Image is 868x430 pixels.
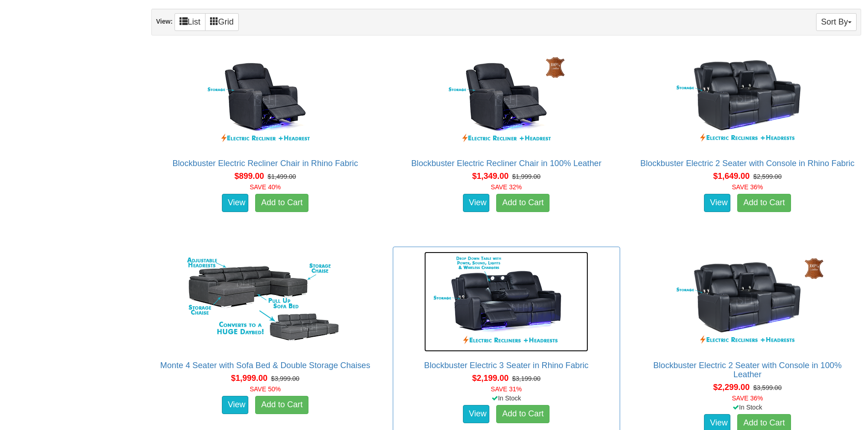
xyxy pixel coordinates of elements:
[512,375,540,382] del: $3,199.00
[250,385,281,393] font: SAVE 50%
[512,173,540,180] del: $1,999.00
[222,396,248,414] a: View
[713,383,750,392] span: $2,299.00
[183,252,347,352] img: Monte 4 Seater with Sofa Bed & Double Storage Chaises
[424,361,589,370] a: Blockbuster Electric 3 Seater in Rhino Fabric
[732,395,763,402] font: SAVE 36%
[160,361,370,370] a: Monte 4 Seater with Sofa Bed & Double Storage Chaises
[271,375,299,382] del: $3,999.00
[632,403,863,412] div: In Stock
[753,173,781,180] del: $2,599.00
[753,384,781,391] del: $3,599.00
[267,173,296,180] del: $1,499.00
[653,361,842,379] a: Blockbuster Electric 2 Seater with Console in 100% Leather
[205,13,239,31] a: Grid
[472,172,508,181] span: $1,349.00
[411,159,601,168] a: Blockbuster Electric Recliner Chair in 100% Leather
[175,13,205,31] a: List
[713,172,750,181] span: $1,649.00
[640,159,854,168] a: Blockbuster Electric 2 Seater with Console in Rhino Fabric
[665,252,829,352] img: Blockbuster Electric 2 Seater with Console in 100% Leather
[424,252,588,352] img: Blockbuster Electric 3 Seater in Rhino Fabric
[463,194,489,212] a: View
[255,396,308,414] a: Add to Cart
[231,374,267,383] span: $1,999.00
[172,159,358,168] a: Blockbuster Electric Recliner Chair in Rhino Fabric
[222,194,248,212] a: View
[704,194,730,212] a: View
[391,394,622,403] div: In Stock
[156,18,172,25] strong: View:
[424,50,588,150] img: Blockbuster Electric Recliner Chair in 100% Leather
[732,183,763,191] font: SAVE 36%
[737,194,791,212] a: Add to Cart
[234,172,264,181] span: $899.00
[463,405,489,423] a: View
[472,374,508,383] span: $2,199.00
[496,405,550,423] a: Add to Cart
[491,183,522,191] font: SAVE 32%
[491,385,522,393] font: SAVE 31%
[183,50,347,150] img: Blockbuster Electric Recliner Chair in Rhino Fabric
[665,50,829,150] img: Blockbuster Electric 2 Seater with Console in Rhino Fabric
[816,13,857,31] button: Sort By
[250,183,281,191] font: SAVE 40%
[496,194,550,212] a: Add to Cart
[255,194,308,212] a: Add to Cart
